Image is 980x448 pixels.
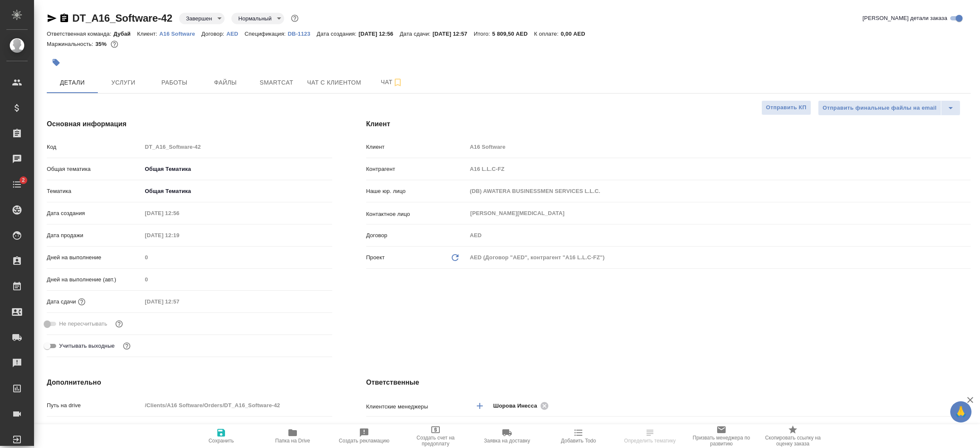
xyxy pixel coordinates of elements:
[205,77,246,88] span: Файлы
[275,438,310,444] span: Папка на Drive
[366,210,467,218] p: Контактное лицо
[142,184,332,198] div: Общая Тематика
[231,13,284,24] div: Завершен
[366,403,467,411] p: Клиентские менеджеры
[142,229,217,241] input: Пустое поле
[624,438,675,444] span: Определить тематику
[179,13,225,24] div: Завершен
[561,438,596,444] span: Добавить Todo
[142,273,332,286] input: Пустое поле
[47,298,76,306] p: Дата сдачи
[47,187,142,196] p: Тематика
[47,165,142,173] p: Общая тематика
[76,296,87,307] button: Если добавить услуги и заполнить их объемом, то дата рассчитается автоматически
[366,165,467,173] p: Контрагент
[366,119,971,129] h4: Клиент
[142,421,332,434] input: ✎ Введи что-нибудь
[405,435,466,447] span: Создать счет на предоплату
[47,209,142,218] p: Дата создания
[142,162,332,176] div: Общая Тематика
[2,174,32,195] a: 2
[47,31,114,37] p: Ответственная команда:
[534,31,561,37] p: К оплате:
[467,163,971,175] input: Пустое поле
[467,420,971,435] div: Дубай
[121,340,132,352] button: Выбери, если сб и вс нужно считать рабочими днями для выполнения заказа.
[471,424,543,448] button: Заявка на доставку
[142,251,332,264] input: Пустое поле
[686,424,757,448] button: Призвать менеджера по развитию
[366,423,429,432] p: Ответственная команда
[114,31,137,37] p: Дубай
[757,424,829,448] button: Скопировать ссылку на оценку заказа
[236,15,274,22] button: Нормальный
[400,424,471,448] button: Создать счет на предоплату
[371,77,412,88] span: Чат
[142,207,217,219] input: Пустое поле
[256,77,297,88] span: Smartcat
[288,30,317,37] a: DB-1123
[142,141,332,153] input: Пустое поле
[59,342,115,350] span: Учитывать выходные
[59,320,107,328] span: Не пересчитывать
[59,13,69,23] button: Скопировать ссылку
[954,403,968,421] span: 🙏
[691,435,752,447] span: Призвать менеджера по развитию
[863,14,947,23] span: [PERSON_NAME] детали заказа
[614,424,686,448] button: Определить тематику
[226,31,245,37] p: AED
[47,275,142,284] p: Дней на выполнение (авт.)
[114,318,125,329] button: Включи, если не хочешь, чтобы указанная дата сдачи изменилась после переставления заказа в 'Подтв...
[818,100,941,116] button: Отправить финальные файлы на email
[47,253,142,262] p: Дней на выполнение
[47,401,142,410] p: Путь на drive
[109,39,120,50] button: 3710.00 AED;
[493,402,542,410] span: Шорова Инесса
[823,103,937,113] span: Отправить финальные файлы на email
[160,31,202,37] p: A16 Software
[492,31,534,37] p: 5 809,50 AED
[393,77,403,88] svg: Подписаться
[543,424,614,448] button: Добавить Todo
[366,231,467,240] p: Договор
[47,41,95,47] p: Маржинальность:
[137,31,159,37] p: Клиент:
[467,141,971,153] input: Пустое поле
[202,31,227,37] p: Договор:
[47,143,142,151] p: Код
[317,31,359,37] p: Дата создания:
[366,377,971,388] h4: Ответственные
[366,187,467,196] p: Наше юр. лицо
[17,176,30,184] span: 2
[142,399,332,411] input: Пустое поле
[47,13,57,23] button: Скопировать ссылку для ЯМессенджера
[359,31,400,37] p: [DATE] 12:56
[154,77,195,88] span: Работы
[52,77,93,88] span: Детали
[950,401,971,422] button: 🙏
[103,77,144,88] span: Услуги
[47,423,142,432] p: Путь
[208,438,234,444] span: Сохранить
[142,295,217,308] input: Пустое поле
[761,100,811,115] button: Отправить КП
[47,231,142,240] p: Дата продажи
[95,41,108,47] p: 35%
[47,119,332,129] h4: Основная информация
[289,13,300,24] button: Доп статусы указывают на важность/срочность заказа
[185,424,257,448] button: Сохранить
[47,53,66,72] button: Добавить тэг
[328,424,400,448] button: Создать рекламацию
[257,424,328,448] button: Папка на Drive
[183,15,214,22] button: Завершен
[474,31,492,37] p: Итого:
[467,250,971,265] div: AED (Договор "AED", контрагент "A16 L.L.C-FZ")
[467,185,971,197] input: Пустое поле
[400,31,433,37] p: Дата сдачи:
[339,438,390,444] span: Создать рекламацию
[433,31,474,37] p: [DATE] 12:57
[818,100,960,116] div: split button
[762,435,823,447] span: Скопировать ссылку на оценку заказа
[245,31,288,37] p: Спецификация:
[470,396,490,416] button: Добавить менеджера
